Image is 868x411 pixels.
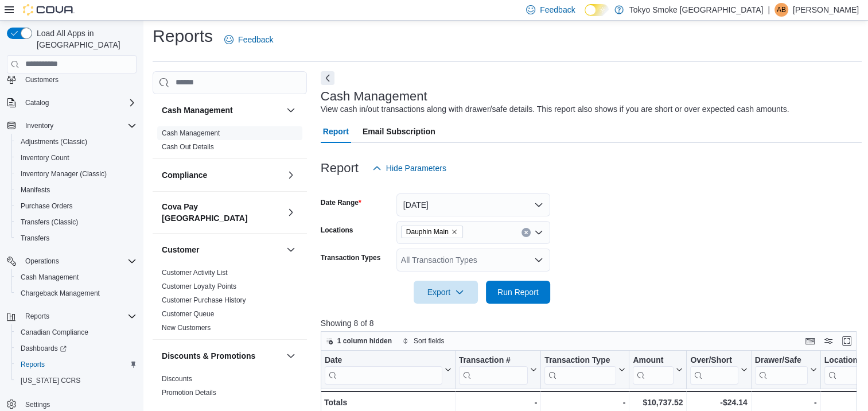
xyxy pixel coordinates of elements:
[284,168,298,182] button: Compliance
[16,199,77,213] a: Purchase Orders
[162,296,246,304] a: Customer Purchase History
[25,75,59,84] span: Customers
[793,3,859,17] p: [PERSON_NAME]
[162,402,197,411] span: Promotions
[16,270,137,284] span: Cash Management
[162,142,214,152] span: Cash Out Details
[321,334,396,348] button: 1 column hidden
[16,135,92,149] a: Adjustments (Classic)
[321,71,334,85] button: Next
[21,234,49,243] span: Transfers
[321,161,359,175] h3: Report
[162,169,282,181] button: Compliance
[16,183,55,197] a: Manifests
[284,349,298,363] button: Discounts & Promotions
[324,396,451,409] div: Totals
[497,286,539,298] span: Run Report
[401,226,463,238] span: Dauphin Main
[21,273,79,282] span: Cash Management
[321,317,862,329] p: Showing 8 of 8
[25,257,59,266] span: Operations
[544,355,625,384] button: Transaction Type
[396,193,550,216] button: [DATE]
[25,400,50,409] span: Settings
[162,201,282,224] button: Cova Pay [GEOGRAPHIC_DATA]
[162,269,228,277] a: Customer Activity List
[16,358,49,371] a: Reports
[458,396,537,409] div: -
[162,375,192,383] a: Discounts
[16,183,137,197] span: Manifests
[321,253,380,262] label: Transaction Types
[16,199,137,213] span: Purchase Orders
[16,167,111,181] a: Inventory Manager (Classic)
[162,268,228,277] span: Customer Activity List
[414,336,444,346] span: Sort fields
[406,226,449,238] span: Dauphin Main
[337,336,392,346] span: 1 column hidden
[11,324,141,340] button: Canadian Compliance
[284,205,298,219] button: Cova Pay [GEOGRAPHIC_DATA]
[162,296,246,305] span: Customer Purchase History
[162,282,236,290] a: Customer Loyalty Points
[398,334,449,348] button: Sort fields
[368,157,451,180] button: Hide Parameters
[803,334,817,348] button: Keyboard shortcuts
[521,228,531,237] button: Clear input
[16,151,74,165] a: Inventory Count
[774,3,788,17] div: Allison Beauchamp
[2,95,141,111] button: Catalog
[16,215,83,229] a: Transfers (Classic)
[21,153,69,162] span: Inventory Count
[11,214,141,230] button: Transfers (Classic)
[16,342,71,355] a: Dashboards
[16,325,137,339] span: Canadian Compliance
[16,270,83,284] a: Cash Management
[21,309,54,323] button: Reports
[325,355,442,366] div: Date
[21,73,63,87] a: Customers
[21,96,53,110] button: Catalog
[21,344,67,353] span: Dashboards
[11,134,141,150] button: Adjustments (Classic)
[21,119,137,133] span: Inventory
[162,310,214,318] a: Customer Queue
[11,182,141,198] button: Manifests
[21,218,78,227] span: Transfers (Classic)
[321,103,789,115] div: View cash in/out transactions along with drawer/safe details. This report also shows if you are s...
[421,281,471,304] span: Export
[386,162,446,174] span: Hide Parameters
[162,374,192,383] span: Discounts
[162,104,282,116] button: Cash Management
[21,328,88,337] span: Canadian Compliance
[451,228,458,235] button: Remove Dauphin Main from selection in this group
[162,389,216,397] a: Promotion Details
[21,201,73,211] span: Purchase Orders
[690,396,747,409] div: -$24.14
[21,309,137,323] span: Reports
[162,129,220,137] a: Cash Management
[25,312,49,321] span: Reports
[11,198,141,214] button: Purchase Orders
[768,3,770,17] p: |
[16,358,137,371] span: Reports
[162,350,255,362] h3: Discounts & Promotions
[162,129,220,138] span: Cash Management
[11,150,141,166] button: Inventory Count
[534,228,543,237] button: Open list of options
[633,396,683,409] div: $10,737.52
[21,397,137,411] span: Settings
[162,143,214,151] a: Cash Out Details
[822,334,835,348] button: Display options
[633,355,674,366] div: Amount
[321,226,353,235] label: Locations
[238,34,273,45] span: Feedback
[544,355,616,366] div: Transaction Type
[162,169,207,181] h3: Compliance
[16,325,93,339] a: Canadian Compliance
[325,355,451,384] button: Date
[323,120,349,143] span: Report
[16,231,54,245] a: Transfers
[162,388,216,397] span: Promotion Details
